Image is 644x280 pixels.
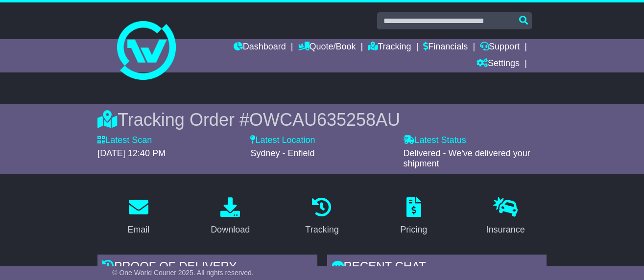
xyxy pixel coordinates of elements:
label: Latest Status [404,135,466,146]
span: © One World Courier 2025. All rights reserved. [112,269,254,277]
a: Insurance [480,194,531,240]
span: [DATE] 12:40 PM [97,148,166,158]
div: Email [127,223,149,236]
label: Latest Scan [97,135,152,146]
a: Support [480,39,520,56]
div: Insurance [486,223,525,236]
a: Tracking [368,39,411,56]
a: Email [121,194,156,240]
a: Download [204,194,256,240]
div: Download [211,223,250,236]
label: Latest Location [250,135,315,146]
a: Dashboard [234,39,286,56]
div: Tracking Order # [97,109,547,130]
a: Pricing [394,194,433,240]
span: Sydney - Enfield [250,148,314,158]
a: Settings [477,56,520,72]
span: OWCAU635258AU [249,110,400,130]
span: Delivered - We've delivered your shipment [404,148,530,169]
a: Financials [423,39,468,56]
div: Pricing [400,223,427,236]
a: Tracking [299,194,345,240]
div: Tracking [305,223,338,236]
a: Quote/Book [298,39,356,56]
